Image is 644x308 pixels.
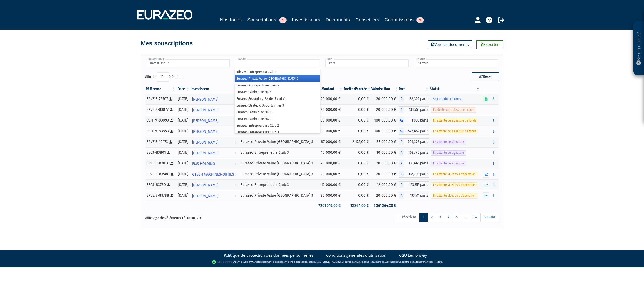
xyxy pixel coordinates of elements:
a: Suivant [480,213,499,222]
span: GTECH MACHINES-OUTILS [192,170,234,179]
div: Eurazeo Entrepreneurs Club 3 [240,182,314,188]
div: EPVE 3-83788 [147,193,174,198]
td: 20 000,00 € [371,169,399,179]
td: 100 000,00 € [316,126,343,137]
span: Etude de votre dossier en cours [431,107,476,112]
span: [PERSON_NAME] [192,94,218,104]
th: Droits d'entrée: activer pour trier la colonne par ordre croissant [343,85,371,94]
td: 20 000,00 € [316,190,343,201]
div: Eurazeo Private Value [GEOGRAPHIC_DATA] 3 [240,139,314,145]
td: 20 000,00 € [371,104,399,115]
td: 10 000,00 € [371,147,399,158]
div: [DATE] [178,107,188,112]
span: A [399,106,404,113]
a: [PERSON_NAME] [190,179,239,190]
th: Montant: activer pour trier la colonne par ordre croissant [316,85,343,94]
li: Eurazeo Principal Investments [235,82,320,89]
a: 3 [436,213,444,222]
div: EPVE 3-83866 [147,160,174,166]
i: [Français] Personne physique [171,173,174,176]
td: 2 175,00 € [343,137,371,147]
a: Lemonway [244,260,256,263]
a: Conditions générales d'utilisation [326,253,386,258]
span: A [399,171,404,178]
i: Voir l'investisseur [235,170,236,179]
span: 123,355 parts [404,181,429,188]
a: [PERSON_NAME] [190,104,239,115]
span: A [399,192,404,199]
li: Eurazeo Private Value [GEOGRAPHIC_DATA] 3 [235,75,320,82]
span: 4 576,659 parts [404,128,429,135]
span: A [399,149,404,156]
div: Eurazeo Entrepreneurs Club 3 [240,150,314,155]
div: ESFF V-83099 [147,118,174,123]
a: 34 [470,213,481,222]
span: [PERSON_NAME] [192,191,218,201]
i: [Français] Personne physique [169,97,172,101]
a: [PERSON_NAME] [190,115,239,126]
div: EPVE 3-10473 [147,139,174,145]
li: Eurazeo Strategic Opportunities 3 [235,102,320,109]
div: A - Eurazeo Private Value Europe 3 [399,96,429,102]
th: Valorisation: activer pour trier la colonne par ordre croissant [371,85,399,94]
td: 20 000,00 € [316,169,343,179]
span: 102,796 parts [404,149,429,156]
div: [DATE] [178,150,188,155]
div: EEC3-83801 [147,150,174,155]
div: A - Eurazeo Private Value Europe 3 [399,106,429,113]
a: Exporter [476,40,503,49]
td: 20 000,00 € [316,158,343,169]
a: [PERSON_NAME] [190,126,239,137]
a: 4 [444,213,453,222]
div: [DATE] [178,128,188,134]
a: Investisseurs [292,16,320,24]
span: A2 [399,117,404,124]
th: Date: activer pour trier la colonne par ordre croissant [176,85,190,94]
div: EPVE 3-83588 [147,171,174,177]
i: [Français] Personne physique [170,119,173,122]
span: En attente VL et avis d'opération [431,182,477,188]
th: Investisseur: activer pour trier la colonne par ordre croissant [190,85,239,94]
td: 0,00 € [343,126,371,137]
td: 0,00 € [343,169,371,179]
span: 138,399 parts [404,96,429,102]
span: A [399,96,404,102]
span: EMS HOLDING [192,159,215,169]
a: Souscriptions1 [247,16,287,24]
div: ESFF V-83853 [147,128,174,134]
span: [PERSON_NAME] [192,127,218,137]
span: A [399,181,404,188]
span: En attente de signature du fonds [431,118,478,123]
div: A - Eurazeo Entrepreneurs Club 3 [399,149,429,156]
li: Eurazeo Patrimoine 2023 [235,89,320,95]
td: 100 000,00 € [371,115,399,126]
i: [Français] Personne physique [167,151,170,154]
td: 0,00 € [343,94,371,104]
span: 1 000 parts [404,117,429,124]
span: En attente de signature [431,150,466,155]
span: [PERSON_NAME] [192,148,218,158]
a: EMS HOLDING [190,158,239,169]
span: En attente de signature [431,140,466,145]
td: 20 000,00 € [316,104,343,115]
li: Eurazeo Entrepreneurs Club 2 [235,122,320,129]
td: 7 201 019,00 € [316,201,343,210]
div: A - Eurazeo Entrepreneurs Club 3 [399,181,429,188]
span: A2 [399,128,404,135]
div: [DATE] [178,160,188,166]
span: 706,398 parts [404,138,429,145]
h4: Mes souscriptions [141,40,193,47]
select: Afficheréléments [157,72,169,82]
span: En attente VL et avis d'opération [431,172,477,177]
i: [Français] Personne physique [170,130,173,133]
p: Besoin d'aide ? [636,24,642,73]
div: [DATE] [178,193,188,198]
div: [DATE] [178,139,188,145]
div: A2 - Eurazeo Secondary Feeder Fund V [399,128,429,135]
li: Eurazeo Patrimoine 2022 [235,109,320,115]
span: En attente VL et avis d'opération [431,193,477,198]
div: A - Eurazeo Private Value Europe 3 [399,171,429,178]
td: 87 000,00 € [371,137,399,147]
li: Eurazeo Entrepreneurs Club 3 [235,129,320,135]
div: Eurazeo Private Value [GEOGRAPHIC_DATA] 3 [240,160,314,166]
